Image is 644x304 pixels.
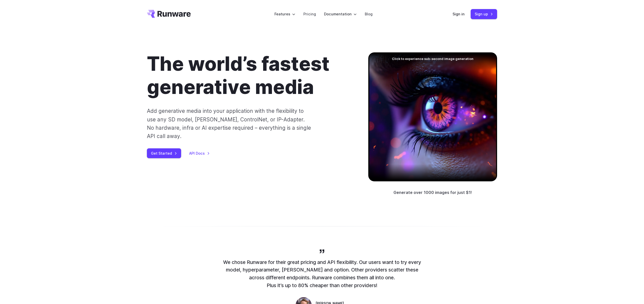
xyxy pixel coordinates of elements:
[365,11,373,17] a: Blog
[303,11,316,17] a: Pricing
[221,258,423,289] p: We chose Runware for their great pricing and API flexibility. Our users want to try every model, ...
[189,150,210,156] a: API Docs
[147,52,352,99] h1: The world’s fastest generative media
[147,107,311,140] p: Add generative media into your application with the flexibility to use any SD model, [PERSON_NAME...
[393,189,472,196] p: Generate over 1000 images for just $1!
[274,11,295,17] label: Features
[453,11,465,17] a: Sign in
[147,10,191,18] a: Go to /
[324,11,357,17] label: Documentation
[471,9,497,19] a: Sign up
[147,148,181,158] a: Get Started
